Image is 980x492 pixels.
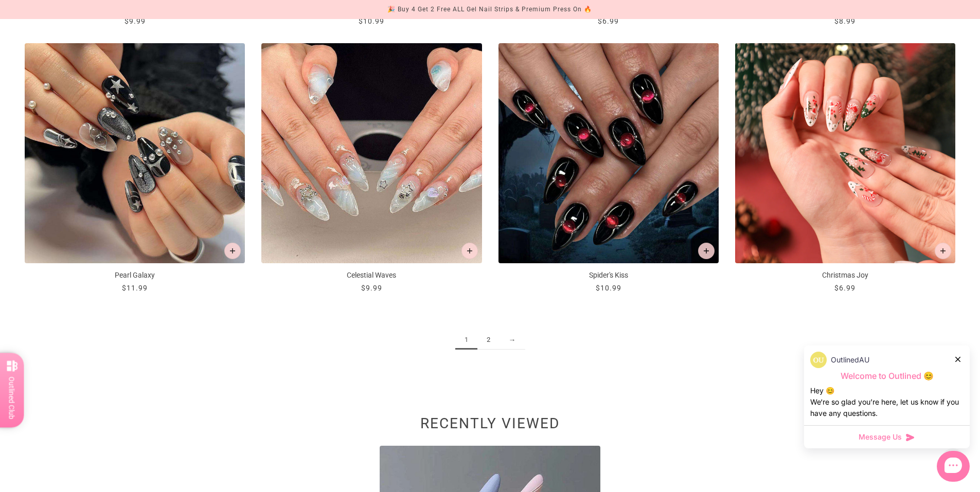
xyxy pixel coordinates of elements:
a: Spider's Kiss [498,43,719,294]
span: $10.99 [359,17,384,25]
p: Celestial Waves [261,270,482,281]
p: Pearl Galaxy [25,270,245,281]
a: → [500,331,525,350]
span: $11.99 [122,284,148,292]
p: Christmas Joy [735,270,955,281]
a: 2 [477,331,500,350]
button: Add to cart [224,243,241,259]
button: Add to cart [461,243,478,259]
span: $8.99 [834,17,856,25]
button: Add to cart [935,243,951,259]
span: $6.99 [834,284,856,292]
img: data:image/png;base64,iVBORw0KGgoAAAANSUhEUgAAACQAAAAkCAYAAADhAJiYAAACJklEQVR4AexUvWsUQRx9+3VfJsY... [810,352,827,368]
p: OutlinedAU [831,354,869,366]
p: Spider's Kiss [498,270,719,281]
h2: Recently viewed [25,421,955,432]
span: $10.99 [596,284,621,292]
span: 1 [455,331,477,350]
p: Welcome to Outlined 😊 [810,371,964,381]
a: Celestial Waves [261,43,482,294]
span: $9.99 [361,284,382,292]
span: $9.99 [124,17,146,25]
div: 🎉 Buy 4 Get 2 Free ALL Gel Nail Strips & Premium Press On 🔥 [387,4,592,15]
span: Message Us [859,432,902,442]
div: Hey 😊 We‘re so glad you’re here, let us know if you have any questions. [810,385,964,419]
button: Add to cart [698,243,715,259]
a: Pearl Galaxy [25,43,245,294]
span: $6.99 [598,17,619,25]
a: Christmas Joy [735,43,955,294]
